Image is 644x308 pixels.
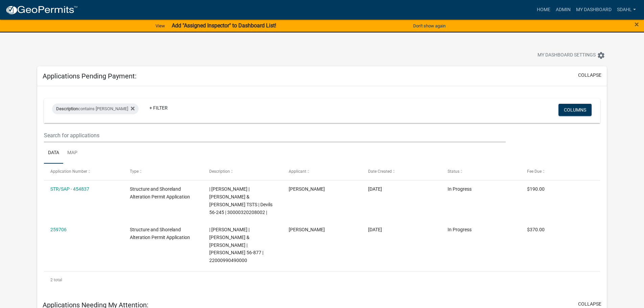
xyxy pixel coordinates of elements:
[448,169,459,174] span: Status
[44,164,123,180] datatable-header-cell: Application Number
[635,20,639,29] span: ×
[172,22,276,29] strong: Add "Assigned Inspector" to Dashboard List!
[532,49,611,62] button: My Dashboard Settingssettings
[289,169,306,174] span: Applicant
[441,164,520,180] datatable-header-cell: Status
[203,164,282,180] datatable-header-cell: Description
[520,164,600,180] datatable-header-cell: Fee Due
[144,102,173,114] a: + Filter
[527,186,545,192] span: $190.00
[448,227,472,232] span: In Progress
[44,128,505,142] input: Search for applications
[209,169,230,174] span: Description
[289,186,325,192] span: Daniel r Welter
[209,227,263,263] span: | Sheila Dahl | NASH,KYLE & NICOLE | Jewett 56-877 | 22000990490000
[50,169,87,174] span: Application Number
[37,86,607,295] div: collapse
[448,186,472,192] span: In Progress
[573,3,614,16] a: My Dashboard
[50,186,89,192] a: STR/SAP - 454837
[123,164,203,180] datatable-header-cell: Type
[43,72,137,80] h5: Applications Pending Payment:
[578,301,601,308] button: collapse
[282,164,362,180] datatable-header-cell: Applicant
[44,142,63,164] a: Data
[614,3,639,16] a: sdahl
[553,3,573,16] a: Admin
[362,164,441,180] datatable-header-cell: Date Created
[534,3,553,16] a: Home
[63,142,81,164] a: Map
[130,227,190,240] span: Structure and Shoreland Alteration Permit Application
[44,271,600,288] div: 2 total
[368,186,382,192] span: 07/25/2025
[635,20,639,28] button: Close
[578,72,601,79] button: collapse
[558,104,592,116] button: Columns
[50,227,67,232] a: 259706
[368,227,382,232] span: 05/15/2024
[538,51,596,60] span: My Dashboard Settings
[130,169,139,174] span: Type
[597,51,605,60] i: settings
[527,169,542,174] span: Fee Due
[52,103,139,114] div: contains [PERSON_NAME]
[410,20,448,31] button: Don't show again
[368,169,392,174] span: Date Created
[153,20,168,31] a: View
[130,186,190,199] span: Structure and Shoreland Alteration Permit Application
[527,227,545,232] span: $370.00
[209,186,272,215] span: | Sheila Dahl | DANIEL R & BONNIE WELTER TSTS | Devils 56-245 | 30000320208002 |
[289,227,325,232] span: allen sellner
[56,106,78,111] span: Description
